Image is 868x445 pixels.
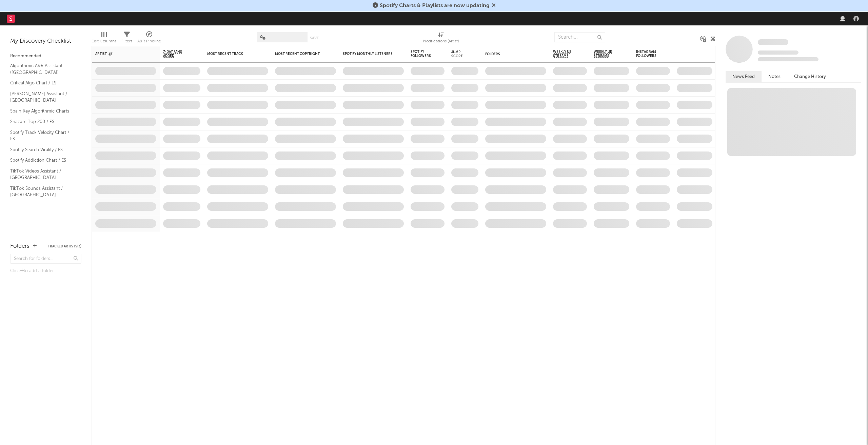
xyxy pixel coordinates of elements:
div: Spotify Monthly Listeners [343,52,394,56]
div: Click to add a folder. [10,267,81,275]
a: [PERSON_NAME] Assistant / [GEOGRAPHIC_DATA] [10,90,75,104]
span: 0 fans last week [758,57,818,61]
div: A&R Pipeline [137,29,161,48]
button: Tracked Artists(3) [48,245,81,248]
div: Instagram Followers [636,50,660,58]
button: News Feed [726,71,762,82]
a: Spain Key Algorithmic Charts [10,107,75,115]
div: Edit Columns [92,29,116,48]
div: Edit Columns [92,37,116,45]
div: My Discovery Checklist [10,37,81,45]
div: Recommended [10,52,81,60]
div: Filters [121,29,132,48]
div: Artist [95,52,146,56]
div: Notifications (Artist) [423,29,459,48]
span: Spotify Charts & Playlists are now updating [380,3,490,8]
a: TikTok Videos Assistant / [GEOGRAPHIC_DATA] [10,167,75,181]
div: Spotify Followers [411,50,434,58]
div: Folders [10,242,29,250]
a: Spotify Addiction Chart / ES [10,157,75,164]
div: A&R Pipeline [137,37,161,45]
a: Algorithmic A&R Assistant ([GEOGRAPHIC_DATA]) [10,62,75,76]
a: Shazam Top 200 / ES [10,118,75,125]
input: Search for folders... [10,254,81,264]
input: Search... [554,32,605,42]
button: Change History [787,71,833,82]
span: Dismiss [492,3,496,8]
div: Folders [485,52,536,56]
a: Spotify Track Velocity Chart / ES [10,129,75,143]
div: Most Recent Copyright [275,52,326,56]
div: Most Recent Track [207,52,258,56]
div: Notifications (Artist) [423,37,459,45]
div: Filters [121,37,132,45]
span: Weekly UK Streams [594,50,619,58]
div: Jump Score [451,50,468,58]
a: TikTok Sounds Assistant / [GEOGRAPHIC_DATA] [10,185,75,199]
a: Critical Algo Chart / ES [10,79,75,87]
button: Notes [762,71,787,82]
a: Spotify Search Virality / ES [10,146,75,154]
span: 7-Day Fans Added [163,50,190,58]
a: Some Artist [758,39,788,46]
span: Tracking Since: [DATE] [758,50,798,55]
button: Save [310,36,319,40]
span: Weekly US Streams [553,50,577,58]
